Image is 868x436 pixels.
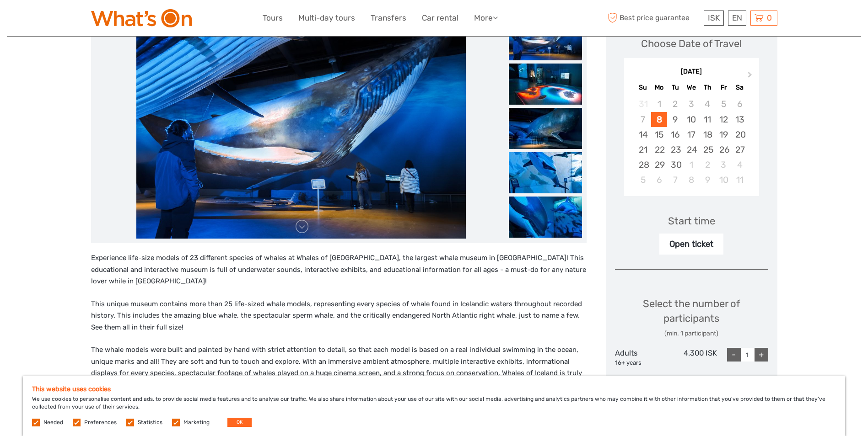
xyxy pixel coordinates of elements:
[716,127,732,142] div: Choose Friday, September 19th, 2025
[635,142,651,157] div: Choose Sunday, September 21st, 2025
[136,19,466,239] img: 550cd27ced3f4d019bb65885cc5d91f2_main_slider.jpeg
[651,127,667,142] div: Choose Monday, September 15th, 2025
[635,157,651,172] div: Choose Sunday, September 28th, 2025
[615,359,666,367] div: 16+ years
[474,11,498,25] a: More
[683,96,699,112] div: Not available Wednesday, September 3rd, 2025
[91,9,192,27] img: What's On
[298,11,355,25] a: Multi-day tours
[708,13,720,22] span: ISK
[615,329,768,338] div: (min. 1 participant)
[667,157,683,172] div: Choose Tuesday, September 30th, 2025
[183,419,210,426] label: Marketing
[641,37,742,51] div: Choose Date of Travel
[635,172,651,187] div: Choose Sunday, October 5th, 2025
[732,96,748,112] div: Not available Saturday, September 6th, 2025
[227,418,252,427] button: OK
[716,81,732,94] div: Fr
[732,157,748,172] div: Choose Saturday, October 4th, 2025
[667,142,683,157] div: Choose Tuesday, September 23rd, 2025
[700,157,716,172] div: Choose Thursday, October 2nd, 2025
[138,419,162,426] label: Statistics
[755,348,768,362] div: +
[666,348,717,367] div: 4.300 ISK
[509,152,582,193] img: 3242d2eb4cd5418bb6b332fe40c55edf_slider_thumbnail.jpeg
[84,419,117,426] label: Preferences
[635,81,651,94] div: Su
[716,112,732,127] div: Choose Friday, September 12th, 2025
[716,142,732,157] div: Choose Friday, September 26th, 2025
[716,157,732,172] div: Choose Friday, October 3rd, 2025
[615,297,768,338] div: Select the number of participants
[651,112,667,127] div: Choose Monday, September 8th, 2025
[509,19,582,60] img: 550cd27ced3f4d019bb65885cc5d91f2_slider_thumbnail.jpeg
[700,142,716,157] div: Choose Thursday, September 25th, 2025
[651,172,667,187] div: Choose Monday, October 6th, 2025
[91,252,587,287] p: Experience life-size models of 23 different species of whales at Whales of [GEOGRAPHIC_DATA], the...
[667,96,683,112] div: Not available Tuesday, September 2nd, 2025
[732,127,748,142] div: Choose Saturday, September 20th, 2025
[683,112,699,127] div: Choose Wednesday, September 10th, 2025
[509,108,582,149] img: 5eddb53ad6204c039ecc306fc259ffda_slider_thumbnail.jpeg
[91,344,587,391] p: The whale models were built and painted by hand with strict attention to detail, so that each mod...
[683,157,699,172] div: Choose Wednesday, October 1st, 2025
[667,112,683,127] div: Choose Tuesday, September 9th, 2025
[668,214,715,228] div: Start time
[371,11,406,25] a: Transfers
[744,69,758,84] button: Next Month
[700,112,716,127] div: Choose Thursday, September 11th, 2025
[651,142,667,157] div: Choose Monday, September 22nd, 2025
[43,419,63,426] label: Needed
[683,81,699,94] div: We
[651,157,667,172] div: Choose Monday, September 29th, 2025
[667,127,683,142] div: Choose Tuesday, September 16th, 2025
[509,64,582,105] img: e9c9ec017218440daaef84093c0e1374_slider_thumbnail.jpeg
[727,348,741,362] div: -
[615,348,666,367] div: Adults
[700,96,716,112] div: Not available Thursday, September 4th, 2025
[635,127,651,142] div: Choose Sunday, September 14th, 2025
[766,13,773,22] span: 0
[32,385,836,393] h5: This website uses cookies
[683,127,699,142] div: Choose Wednesday, September 17th, 2025
[635,96,651,112] div: Not available Sunday, August 31st, 2025
[700,81,716,94] div: Th
[683,142,699,157] div: Choose Wednesday, September 24th, 2025
[716,172,732,187] div: Choose Friday, October 10th, 2025
[728,11,746,26] div: EN
[667,172,683,187] div: Choose Tuesday, October 7th, 2025
[716,96,732,112] div: Not available Friday, September 5th, 2025
[667,81,683,94] div: Tu
[263,11,283,25] a: Tours
[732,142,748,157] div: Choose Saturday, September 27th, 2025
[624,67,759,77] div: [DATE]
[23,376,845,436] div: We use cookies to personalise content and ads, to provide social media features and to analyse ou...
[732,81,748,94] div: Sa
[700,172,716,187] div: Choose Thursday, October 9th, 2025
[732,112,748,127] div: Choose Saturday, September 13th, 2025
[91,298,587,334] p: This unique museum contains more than 25 life-sized whale models, representing every species of w...
[683,172,699,187] div: Choose Wednesday, October 8th, 2025
[635,112,651,127] div: Not available Sunday, September 7th, 2025
[606,11,701,26] span: Best price guarantee
[732,172,748,187] div: Choose Saturday, October 11th, 2025
[651,96,667,112] div: Not available Monday, September 1st, 2025
[509,197,582,238] img: bd2325c4640b471c8e20cbb884f54856_slider_thumbnail.jpeg
[651,81,667,94] div: Mo
[659,234,723,255] div: Open ticket
[700,127,716,142] div: Choose Thursday, September 18th, 2025
[422,11,458,25] a: Car rental
[627,96,756,187] div: month 2025-09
